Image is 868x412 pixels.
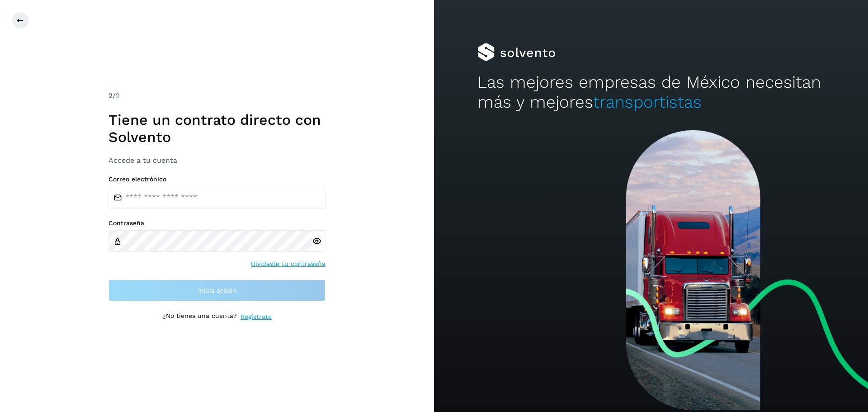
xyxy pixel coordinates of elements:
a: Olvidaste tu contraseña [251,259,325,269]
button: Inicia sesión [108,279,325,301]
label: Contraseña [108,219,325,227]
span: 2 [108,91,113,100]
h1: Tiene un contrato directo con Solvento [108,111,325,146]
p: ¿No tienes una cuenta? [162,312,237,322]
h2: Las mejores empresas de México necesitan más y mejores [477,72,825,113]
span: Inicia sesión [198,287,236,294]
div: /2 [108,90,325,101]
label: Correo electrónico [108,175,325,183]
span: transportistas [593,92,702,112]
a: Regístrate [241,312,272,322]
h3: Accede a tu cuenta [108,156,325,165]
